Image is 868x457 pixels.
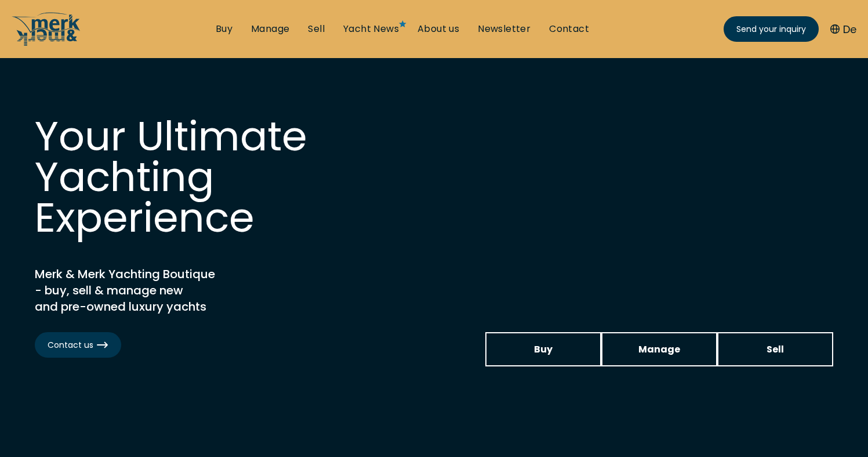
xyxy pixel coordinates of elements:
a: Sell [308,23,325,35]
span: Sell [767,342,784,357]
a: Buy [485,332,601,366]
a: Send your inquiry [724,16,819,42]
a: About us [417,23,459,35]
a: Manage [251,23,289,35]
a: Sell [717,332,833,366]
span: Buy [534,342,553,357]
button: De [830,21,856,37]
a: Contact [549,23,589,35]
span: Manage [638,342,680,357]
a: Manage [601,332,717,366]
span: Send your inquiry [736,23,806,35]
a: Buy [216,23,233,35]
span: Contact us [48,339,108,351]
h2: Merk & Merk Yachting Boutique - buy, sell & manage new and pre-owned luxury yachts [35,266,325,315]
h1: Your Ultimate Yachting Experience [35,116,383,238]
a: Contact us [35,332,121,358]
a: Yacht News [343,23,399,35]
a: Newsletter [478,23,531,35]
